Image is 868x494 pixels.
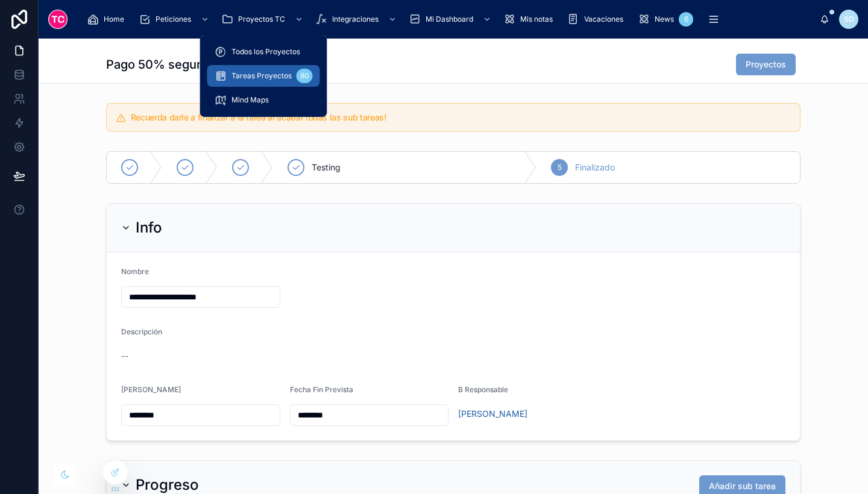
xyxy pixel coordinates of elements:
span: Vacaciones [584,14,623,24]
span: 5 [558,163,562,172]
button: Proyectos [736,54,796,75]
span: Mind Maps [231,95,269,105]
div: scrollable content [77,6,820,33]
span: Finalizado [575,161,615,174]
span: Proyectos [746,58,786,70]
a: [PERSON_NAME] [458,408,527,420]
a: Tareas Proyectos80 [207,65,320,87]
a: Home [83,8,133,30]
span: Descripción [121,327,162,336]
a: Proyectos TC [218,8,309,30]
span: Peticiones [156,14,191,24]
a: Integraciones [312,8,403,30]
span: Integraciones [332,14,379,24]
span: Todos los Proyectos [231,47,300,57]
span: -- [121,350,128,362]
span: Nombre [121,267,149,276]
a: News6 [634,8,697,30]
a: Vacaciones [564,8,632,30]
span: Testing [312,161,341,174]
span: B Responsable [458,385,508,394]
a: Peticiones [135,8,215,30]
div: 6 [679,12,693,27]
a: Mis notas [500,8,561,30]
span: Proyectos TC [238,14,285,24]
span: Añadir sub tarea [709,480,776,492]
span: Home [104,14,124,24]
a: Mind Maps [207,89,320,111]
div: 80 [297,69,313,83]
a: Mi Dashboard [405,8,497,30]
span: Mis notas [520,14,553,24]
span: Fecha Fin Prevista [290,385,353,394]
a: Todos los Proyectos [207,41,320,63]
span: Tareas Proyectos [231,71,292,81]
img: App logo [48,10,68,29]
span: [PERSON_NAME] [121,385,181,394]
span: News [655,14,674,24]
span: Mi Dashboard [426,14,473,24]
span: SD [844,14,854,24]
h2: Info [136,218,162,237]
h1: Pago 50% segunda parte [106,56,251,73]
h5: Recuerda darle a finalizar a la tarea al acabar todas las sub tareas! [131,113,790,122]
